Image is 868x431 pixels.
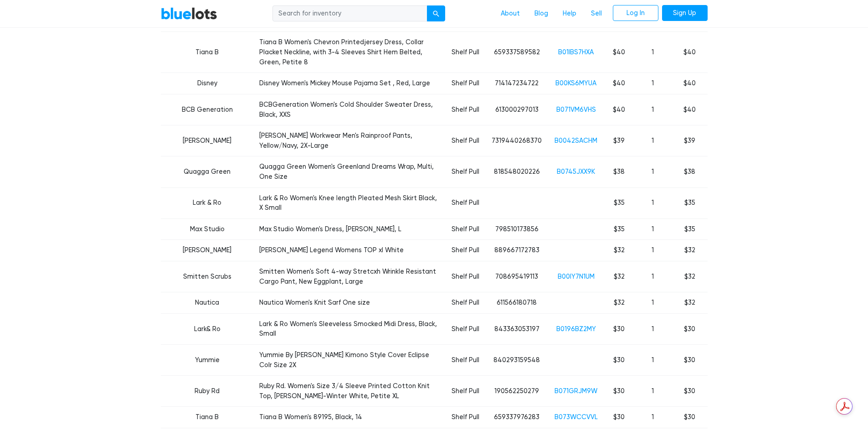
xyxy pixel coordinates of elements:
[486,218,547,240] td: 798510173856
[605,407,633,428] td: $30
[254,345,445,376] td: Yummie By [PERSON_NAME] Kimono Style Cover Eclipse Colr Size 2X
[672,94,707,125] td: $40
[555,79,596,87] a: B00KS6MYUA
[254,376,445,407] td: Ruby Rd. Women's Size 3/4 Sleeve Printed Cotton Knit Top, [PERSON_NAME]-Winter White, Petite XL
[584,5,609,22] a: Sell
[557,168,595,176] a: B0745JXX9K
[633,32,672,73] td: 1
[254,240,445,261] td: [PERSON_NAME] Legend Womens TOP xl White
[672,73,707,94] td: $40
[486,240,547,261] td: 889667172783
[161,407,254,428] td: Tiana B
[486,156,547,187] td: 818548020226
[605,187,633,218] td: $35
[633,156,672,187] td: 1
[672,240,707,261] td: $32
[486,407,547,428] td: 659337976283
[555,387,597,395] a: B071GRJM9W
[605,313,633,344] td: $30
[556,106,596,114] a: B071VM6VHS
[161,376,254,407] td: Ruby Rd
[527,5,555,22] a: Blog
[633,345,672,376] td: 1
[161,73,254,94] td: Disney
[633,218,672,240] td: 1
[605,345,633,376] td: $30
[605,94,633,125] td: $40
[161,240,254,261] td: [PERSON_NAME]
[445,218,486,240] td: Shelf Pull
[445,73,486,94] td: Shelf Pull
[605,240,633,261] td: $32
[633,187,672,218] td: 1
[605,32,633,73] td: $40
[161,156,254,187] td: Quagga Green
[605,125,633,156] td: $39
[672,156,707,187] td: $38
[672,345,707,376] td: $30
[672,292,707,314] td: $32
[486,345,547,376] td: 840293159548
[605,73,633,94] td: $40
[445,376,486,407] td: Shelf Pull
[486,94,547,125] td: 613000297013
[662,5,708,21] a: Sign Up
[254,73,445,94] td: Disney Women's Mickey Mouse Pajama Set , Red, Large
[445,313,486,344] td: Shelf Pull
[493,5,527,22] a: About
[633,313,672,344] td: 1
[555,413,598,421] a: B073WCCVVL
[486,376,547,407] td: 190562250279
[254,94,445,125] td: BCBGeneration Women's Cold Shoulder Sweater Dress, Black, XXS
[558,273,595,280] a: B00IY7N1UM
[633,292,672,314] td: 1
[605,376,633,407] td: $30
[254,125,445,156] td: [PERSON_NAME] Workwear Men's Rainproof Pants, Yellow/Navy, 2X-Large
[161,261,254,292] td: Smitten Scrubs
[672,261,707,292] td: $32
[672,32,707,73] td: $40
[633,94,672,125] td: 1
[633,240,672,261] td: 1
[605,292,633,314] td: $32
[486,73,547,94] td: 714147234722
[445,156,486,187] td: Shelf Pull
[445,32,486,73] td: Shelf Pull
[672,218,707,240] td: $35
[272,5,427,22] input: Search for inventory
[613,5,658,21] a: Log In
[558,48,594,56] a: B01IBS7HXA
[254,32,445,73] td: Tiana B Women's Chevron Printedjersey Dress, Collar Placket Neckline, with 3-4 Sleeves Shirt Hem ...
[672,187,707,218] td: $35
[633,261,672,292] td: 1
[633,125,672,156] td: 1
[556,325,596,333] a: B0196BZ2MY
[605,156,633,187] td: $38
[486,313,547,344] td: 843363053197
[161,313,254,344] td: Lark& Ro
[161,187,254,218] td: Lark & Ro
[254,313,445,344] td: Lark & Ro Women's Sleeveless Smocked Midi Dress, Black, Small
[605,261,633,292] td: $32
[161,218,254,240] td: Max Studio
[254,218,445,240] td: Max Studio Women's Dress, [PERSON_NAME], L
[254,187,445,218] td: Lark & Ro Women's Knee length Pleated Mesh Skirt Black, X Small
[672,376,707,407] td: $30
[555,5,584,22] a: Help
[605,218,633,240] td: $35
[254,292,445,314] td: Nautica Women's Knit Sarf One size
[445,407,486,428] td: Shelf Pull
[486,261,547,292] td: 708695419113
[445,240,486,261] td: Shelf Pull
[672,407,707,428] td: $30
[672,125,707,156] td: $39
[445,125,486,156] td: Shelf Pull
[254,261,445,292] td: Smitten Women's Soft 4-way Stretcxh Wrinkle Resistant Cargo Pant, New Eggplant, Large
[633,407,672,428] td: 1
[161,345,254,376] td: Yummie
[486,292,547,314] td: 611566180718
[445,261,486,292] td: Shelf Pull
[161,94,254,125] td: BCB Generation
[161,32,254,73] td: Tiana B
[254,156,445,187] td: Quagga Green Women's Greenland Dreams Wrap, Multi, One Size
